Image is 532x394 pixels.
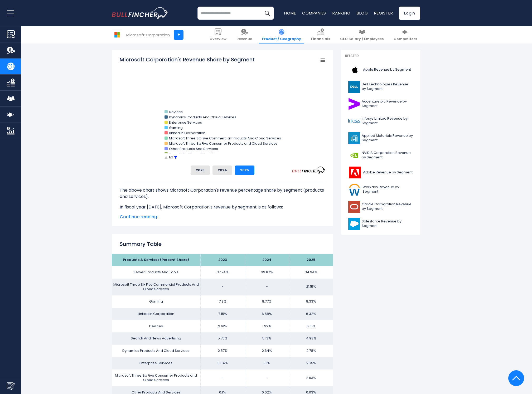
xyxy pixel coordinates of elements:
[236,37,252,41] span: Revenue
[362,219,413,228] span: Salesforce Revenue by Segment
[289,295,333,308] td: 8.33%
[345,131,416,145] a: Applied Materials Revenue by Segment
[289,332,333,345] td: 4.93%
[363,170,413,175] span: Adobe Revenue by Segment
[261,7,274,20] button: Search
[169,115,236,120] text: Dynamics Products And Cloud Services
[209,81,220,85] tspan: 34.94 %
[245,320,289,333] td: 1.92%
[311,37,330,41] span: Financials
[345,114,416,128] a: Infosys Limited Revenue by Segment
[348,132,360,144] img: AMAT logo
[200,295,245,308] td: 7.3%
[221,92,230,96] tspan: 31.15 %
[210,37,226,41] span: Overview
[120,56,255,63] tspan: Microsoft Corporation's Revenue Share by Segment
[345,54,416,58] p: Related
[362,134,413,143] span: Applied Materials Revenue by Segment
[112,308,200,320] td: Linked In Corporation
[200,308,245,320] td: 7.15%
[337,26,387,43] a: CEO Salary / Employees
[120,183,325,347] div: The for Microsoft Corporation is the Server Products And Tools, which represents 34.94% of its to...
[200,369,245,386] td: -
[289,266,333,279] td: 34.94%
[169,141,278,146] text: Microsoft Three Six Five Consumer Products and Cloud Services
[120,204,325,210] p: In fiscal year [DATE], Microsoft Corporation's revenue by segment is as follows:
[362,151,413,160] span: NVIDIA Corporation Revenue by Segment
[345,148,416,163] a: NVIDIA Corporation Revenue by Segment
[332,10,350,16] a: Ranking
[374,10,393,16] a: Register
[224,80,233,84] tspan: 8.33 %
[206,26,230,43] a: Overview
[345,97,416,111] a: Accenture plc Revenue by Segment
[174,30,183,40] a: +
[112,30,122,40] img: MSFT logo
[245,357,289,369] td: 3.1%
[345,200,416,214] a: Oracle Corporation Revenue by Segment
[340,37,384,41] span: CEO Salary / Employees
[220,76,226,79] tspan: 6.15 %
[169,152,219,157] text: Search And News Advertising
[362,202,413,211] span: Oracle Corporation Revenue by Segment
[169,136,281,141] text: Microsoft Three Six Five Commercial Products And Cloud Services
[362,99,413,108] span: Accenture plc Revenue by Segment
[169,120,202,125] text: Enterprise Services
[120,56,325,161] svg: Microsoft Corporation's Revenue Share by Segment
[200,279,245,295] td: -
[112,7,168,19] img: bullfincher logo
[289,357,333,369] td: 2.75%
[390,26,420,43] a: Competitors
[345,165,416,180] a: Adobe Revenue by Segment
[289,320,333,333] td: 6.15%
[345,80,416,94] a: Dell Technologies Revenue by Segment
[112,295,200,308] td: Gaming
[235,166,254,175] button: 2025
[200,345,245,357] td: 2.57%
[112,345,200,357] td: Dynamics Products And Cloud Services
[362,185,413,194] span: Workday Revenue by Segment
[112,7,168,19] a: Go to homepage
[245,308,289,320] td: 6.68%
[112,266,200,279] td: Server Products And Tools
[245,266,289,279] td: 39.87%
[245,369,289,386] td: -
[348,167,361,178] img: ADBE logo
[112,369,200,386] td: Microsoft Three Six Five Consumer Products and Cloud Services
[345,62,416,77] a: Apple Revenue by Segment
[169,109,183,114] text: Devices
[289,369,333,386] td: 2.63%
[245,295,289,308] td: 8.77%
[302,10,326,16] a: Companies
[200,357,245,369] td: 3.64%
[289,254,333,266] th: 2025
[169,125,183,130] text: Gaming
[169,130,205,135] text: Linked In Corporation
[289,308,333,320] td: 6.32%
[348,64,361,76] img: AAPL logo
[126,32,170,38] div: Microsoft Corporation
[399,7,420,20] a: Login
[200,332,245,345] td: 5.76%
[262,37,301,41] span: Product / Geography
[348,149,360,161] img: NVDA logo
[362,82,413,91] span: Dell Technologies Revenue by Segment
[214,92,221,95] tspan: 2.63 %
[120,214,325,220] span: Continue reading...
[284,10,296,16] a: Home
[348,218,360,230] img: CRM logo
[245,254,289,266] th: 2024
[348,201,360,213] img: ORCL logo
[289,279,333,295] td: 31.15%
[245,345,289,357] td: 2.64%
[345,182,416,197] a: Workday Revenue by Segment
[362,116,413,125] span: Infosys Limited Revenue by Segment
[363,67,411,72] span: Apple Revenue by Segment
[259,26,304,43] a: Product / Geography
[357,10,368,16] a: Blog
[212,166,232,175] button: 2024
[348,81,360,93] img: DELL logo
[169,146,218,151] text: Other Products And Services
[112,254,200,266] th: Products & Services (Percent Share)
[120,240,325,248] h2: Summary Table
